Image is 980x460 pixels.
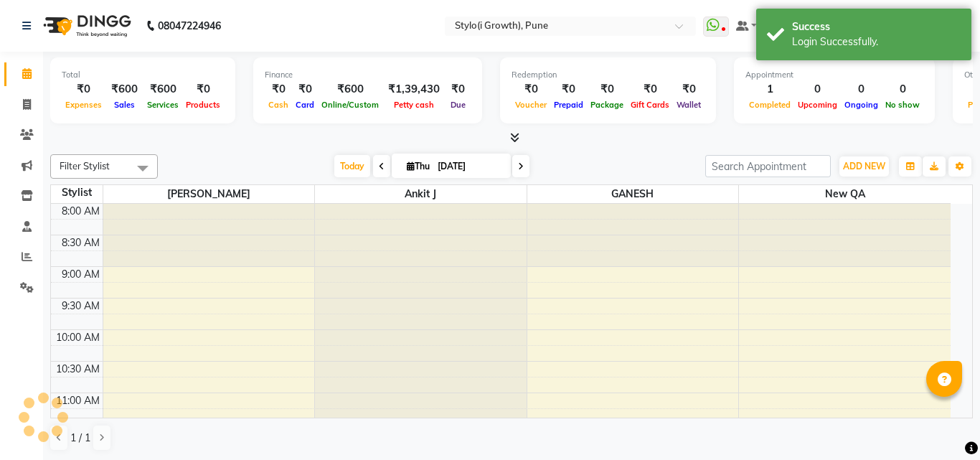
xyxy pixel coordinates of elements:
div: ₹0 [673,81,705,98]
div: ₹0 [292,81,318,98]
span: Card [292,100,318,110]
div: ₹1,39,430 [382,81,446,98]
span: Gift Cards [627,100,673,110]
span: [PERSON_NAME] [103,185,315,203]
span: new QA [739,185,951,203]
span: Thu [403,161,433,172]
input: Search Appointment [705,155,831,177]
div: 8:30 AM [59,235,103,250]
span: GANESH [527,185,739,203]
div: Success [792,19,961,34]
div: Total [62,69,224,81]
div: 0 [841,81,882,98]
span: Petty cash [390,100,438,110]
div: ₹0 [62,81,105,98]
span: Completed [745,100,794,110]
div: 10:00 AM [53,330,103,345]
div: 11:00 AM [53,393,103,408]
input: 2025-09-04 [433,156,505,177]
div: Appointment [745,69,923,81]
span: 1 / 1 [70,431,90,446]
span: Services [143,100,182,110]
span: Wallet [673,100,705,110]
div: ₹600 [105,81,143,98]
div: ₹600 [143,81,182,98]
div: ₹0 [182,81,224,98]
span: Prepaid [550,100,587,110]
span: Sales [110,100,138,110]
div: ₹600 [318,81,382,98]
span: Expenses [62,100,105,110]
span: No show [882,100,923,110]
div: 10:30 AM [53,362,103,377]
div: 9:30 AM [59,299,103,314]
div: 0 [794,81,841,98]
div: ₹0 [587,81,627,98]
div: Stylist [51,185,103,200]
div: ₹0 [627,81,673,98]
div: ₹0 [512,81,550,98]
span: Voucher [512,100,550,110]
b: 08047224946 [158,6,221,46]
span: Package [587,100,627,110]
span: Today [334,155,370,177]
span: ADD NEW [843,161,885,172]
img: logo [37,6,135,46]
div: Redemption [512,69,705,81]
div: ₹0 [265,81,292,98]
div: Finance [265,69,471,81]
span: Cash [265,100,292,110]
span: Upcoming [794,100,841,110]
span: Online/Custom [318,100,382,110]
span: Ankit J [315,185,527,203]
span: Products [182,100,224,110]
div: 9:00 AM [59,267,103,282]
span: Ongoing [841,100,882,110]
span: Due [447,100,469,110]
div: 1 [745,81,794,98]
div: 0 [882,81,923,98]
div: 8:00 AM [59,204,103,219]
div: ₹0 [550,81,587,98]
div: Login Successfully. [792,34,961,50]
button: ADD NEW [839,156,889,177]
div: ₹0 [446,81,471,98]
span: Filter Stylist [60,160,110,172]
